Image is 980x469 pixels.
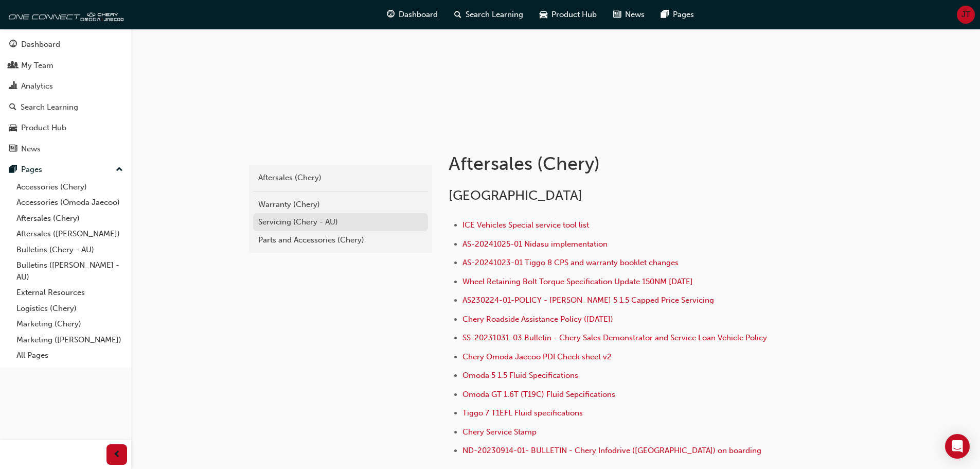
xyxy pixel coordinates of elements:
div: My Team [21,60,54,72]
a: Aftersales (Chery) [12,211,127,227]
span: car-icon [540,8,547,21]
div: Warranty (Chery) [258,199,423,211]
div: Search Learning [21,101,78,113]
span: search-icon [9,103,16,112]
a: Bulletins (Chery - AU) [12,242,127,258]
span: guage-icon [9,40,17,49]
img: oneconnect [5,4,123,25]
span: JT [961,9,970,21]
a: AS230224-01-POLICY - [PERSON_NAME] 5 1.5 Capped Price Servicing [462,296,714,305]
div: Analytics [21,80,53,92]
span: pages-icon [661,8,669,21]
a: Marketing (Chery) [12,316,127,332]
a: SS-20231031-03 Bulletin - Chery Sales Demonstrator and Service Loan Vehicle Policy [462,333,767,342]
span: pages-icon [9,165,17,175]
a: pages-iconPages [653,4,702,25]
a: ICE Vehicles Special service tool list [462,220,589,230]
div: Product Hub [21,122,66,134]
a: car-iconProduct Hub [531,4,605,25]
div: News [21,143,41,155]
a: My Team [4,56,127,75]
span: Search Learning [466,9,523,21]
a: Aftersales (Chery) [253,169,428,187]
a: News [4,140,127,159]
div: Parts and Accessories (Chery) [258,234,423,246]
button: DashboardMy TeamAnalyticsSearch LearningProduct HubNews [4,33,127,160]
a: search-iconSearch Learning [446,4,531,25]
a: Omoda 5 1.5 Fluid Specifications [462,371,578,380]
span: Dashboard [399,9,438,21]
a: All Pages [12,348,127,363]
a: Analytics [4,77,127,96]
a: Accessories (Chery) [12,179,127,195]
span: [GEOGRAPHIC_DATA] [449,187,582,203]
a: Chery Omoda Jaecoo PDI Check sheet v2 [462,352,612,361]
div: Open Intercom Messenger [945,434,970,459]
a: AS-20241025-01 Nidasu implementation [462,239,608,249]
span: people-icon [9,61,17,71]
span: Product Hub [551,9,597,21]
div: Dashboard [21,39,60,50]
span: guage-icon [387,8,395,21]
span: prev-icon [113,448,121,461]
h1: Aftersales (Chery) [449,152,786,175]
a: AS-20241023-01 Tiggo 8 CPS and warranty booklet changes [462,258,679,267]
div: Servicing (Chery - AU) [258,216,423,228]
a: Aftersales ([PERSON_NAME]) [12,226,127,242]
span: search-icon [454,8,461,21]
span: news-icon [9,145,17,154]
button: JT [957,6,975,24]
a: Product Hub [4,118,127,137]
a: Warranty (Chery) [253,196,428,214]
button: Pages [4,160,127,179]
a: Search Learning [4,98,127,117]
a: Bulletins ([PERSON_NAME] - AU) [12,257,127,285]
a: Servicing (Chery - AU) [253,213,428,231]
span: News [625,9,645,21]
a: Chery Roadside Assistance Policy ([DATE]) [462,315,613,324]
a: Chery Service Stamp [462,427,537,437]
div: Pages [21,164,42,176]
span: car-icon [9,124,17,133]
a: External Resources [12,285,127,301]
div: Aftersales (Chery) [258,172,423,184]
span: news-icon [613,8,621,21]
span: up-icon [116,163,123,177]
a: Logistics (Chery) [12,301,127,317]
a: Dashboard [4,35,127,54]
a: ND-20230914-01- BULLETIN - Chery Infodrive ([GEOGRAPHIC_DATA]) on boarding [462,446,761,455]
a: Omoda GT 1.6T (T19C) Fluid Sepcifications [462,390,615,399]
span: Pages [673,9,694,21]
a: Accessories (Omoda Jaecoo) [12,195,127,211]
a: guage-iconDashboard [379,4,446,25]
span: chart-icon [9,82,17,91]
a: Wheel Retaining Bolt Torque Specification Update 150NM [DATE] [462,277,693,286]
a: Marketing ([PERSON_NAME]) [12,332,127,348]
a: Tiggo 7 T1EFL Fluid specifications [462,408,583,418]
a: news-iconNews [605,4,653,25]
a: Parts and Accessories (Chery) [253,231,428,249]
